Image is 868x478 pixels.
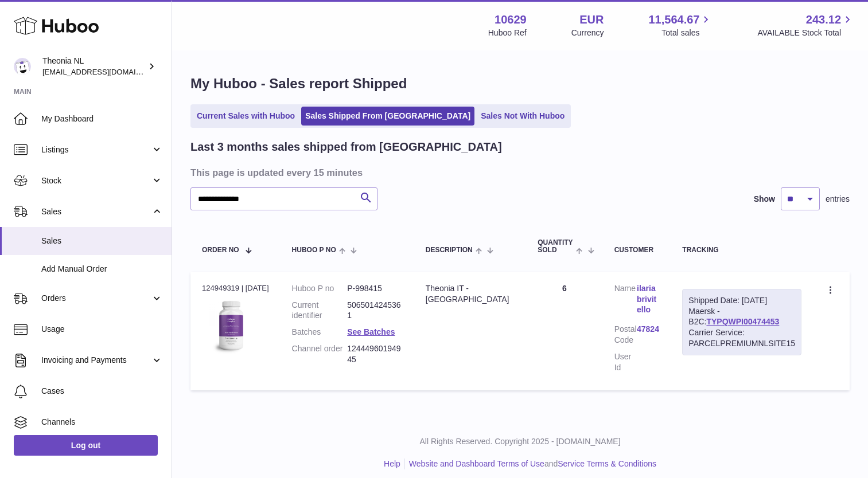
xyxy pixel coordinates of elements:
h2: Last 3 months sales shipped from [GEOGRAPHIC_DATA] [190,139,502,155]
h3: This page is updated every 15 minutes [190,166,847,179]
a: Current Sales with Huboo [193,107,299,126]
a: 243.12 AVAILABLE Stock Total [757,12,854,38]
div: Huboo Ref [488,28,527,38]
label: Show [754,194,775,205]
a: Help [384,459,400,468]
span: AVAILABLE Stock Total [757,28,854,38]
span: My Dashboard [41,113,163,124]
a: TYPQWPI00474453 [706,317,779,326]
span: 243.12 [806,12,841,28]
strong: 10629 [495,12,527,28]
span: Sales [41,236,163,246]
span: Huboo P no [292,246,336,254]
img: 106291725893008.jpg [202,297,259,354]
td: 6 [526,272,602,390]
div: Tracking [682,246,801,254]
span: Stock [41,175,151,186]
span: Cases [41,386,163,397]
dt: Name [614,283,637,319]
div: Maersk - B2C: [682,289,801,355]
dt: Huboo P no [292,283,348,294]
span: 11,564.67 [648,12,699,28]
a: 47824 [637,324,659,335]
a: ilaria brivitello [637,283,659,316]
a: See Batches [347,327,395,336]
dt: User Id [614,351,637,373]
h1: My Huboo - Sales report Shipped [190,75,850,93]
dd: P-998415 [347,283,403,294]
div: Shipped Date: [DATE] [688,295,795,306]
span: Description [426,246,473,254]
span: Listings [41,144,151,155]
span: Channels [41,417,163,428]
a: Log out [14,435,158,456]
a: Sales Shipped From [GEOGRAPHIC_DATA] [301,107,474,126]
a: 11,564.67 Total sales [648,12,713,38]
a: Sales Not With Huboo [477,107,569,126]
span: Usage [41,324,163,335]
dd: 12444960194945 [347,343,403,365]
span: Invoicing and Payments [41,355,151,366]
dt: Channel order [292,343,348,365]
span: Orders [41,293,151,304]
div: 124949319 | [DATE] [202,283,269,293]
dt: Current identifier [292,300,348,322]
span: Add Manual Order [41,264,163,275]
span: entries [826,194,850,205]
strong: EUR [579,12,604,28]
a: Website and Dashboard Terms of Use [409,459,544,468]
div: Theonia IT - [GEOGRAPHIC_DATA] [426,283,515,305]
span: Quantity Sold [538,239,573,254]
p: All Rights Reserved. Copyright 2025 - [DOMAIN_NAME] [181,436,859,447]
dt: Postal Code [614,324,637,346]
img: info@wholesomegoods.eu [14,58,31,75]
div: Customer [614,246,660,254]
span: Sales [41,206,151,217]
span: Order No [202,246,239,254]
dt: Batches [292,327,348,338]
div: Theonia NL [42,56,146,77]
div: Carrier Service: PARCELPREMIUMNLSITE15 [688,327,795,349]
span: Total sales [661,28,713,38]
li: and [405,459,656,469]
span: [EMAIL_ADDRESS][DOMAIN_NAME] [42,67,169,76]
a: Service Terms & Conditions [558,459,656,468]
div: Currency [571,28,604,38]
dd: 5065014245361 [347,300,403,322]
